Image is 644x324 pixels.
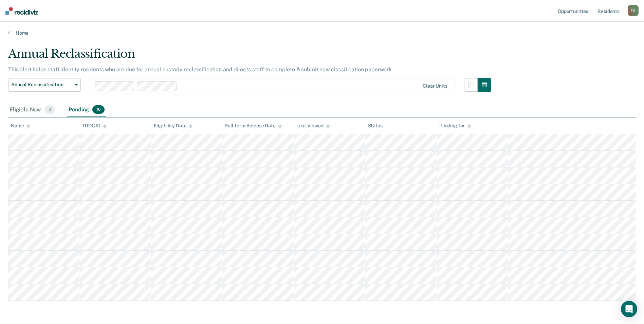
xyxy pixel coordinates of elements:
img: Recidiviz [5,7,38,15]
button: TS [628,5,639,16]
div: Pending10 [67,103,106,118]
div: T S [628,5,639,16]
div: TDOC ID [82,123,107,129]
a: Home [8,30,636,36]
span: Annual Reclassification [11,82,72,88]
div: Last Viewed [296,123,329,129]
div: Eligibility Date [154,123,193,129]
div: Open Intercom Messenger [621,301,637,317]
div: Name [11,123,30,129]
div: Full-term Release Date [225,123,282,129]
div: Annual Reclassification [8,47,491,66]
div: Clear units [423,83,447,89]
span: 0 [44,105,55,114]
p: This alert helps staff identify residents who are due for annual custody reclassification and dir... [8,66,393,73]
div: Pending for [439,123,471,129]
div: Status [368,123,383,129]
div: Eligible Now0 [8,103,56,118]
span: 10 [92,105,105,114]
button: Annual Reclassification [8,78,81,92]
